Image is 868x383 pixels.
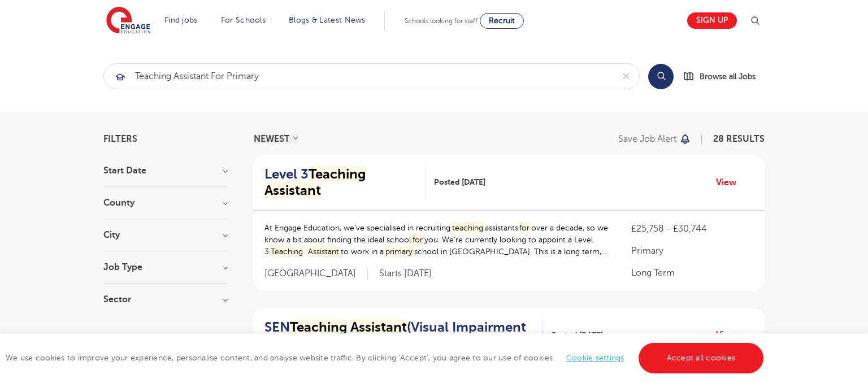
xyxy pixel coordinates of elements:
span: Recruit [489,16,515,25]
a: View [716,175,745,190]
span: [GEOGRAPHIC_DATA] [264,268,368,280]
h3: City [103,230,228,240]
a: Blogs & Latest News [289,16,366,24]
mark: for [518,222,532,234]
mark: primary [384,246,414,258]
h3: Job Type [103,263,228,272]
a: Accept all cookies [639,343,764,373]
mark: Teaching [309,166,366,182]
h2: Level 3 [264,166,416,199]
img: Engage Education [106,7,150,35]
mark: Assistant [264,182,321,198]
span: 28 RESULTS [713,134,765,144]
button: Search [648,64,674,89]
mark: Teaching [290,319,347,335]
h3: Sector [103,295,228,304]
a: SENTeaching Assistant(Visual Impairment Specialist) [264,319,543,352]
mark: Assistant [350,319,407,335]
mark: for [411,234,424,246]
p: At Engage Education, we’ve specialised in recruiting assistants over a decade, so we know a bit a... [264,222,609,258]
a: Level 3Teaching Assistant [264,166,426,199]
span: Browse all Jobs [700,70,756,83]
mark: teaching [450,222,485,234]
button: Save job alert [618,134,691,143]
span: We use cookies to improve your experience, personalise content, and analyse website traffic. By c... [6,354,766,362]
p: Primary [631,244,753,258]
p: Save job alert [618,134,676,143]
h3: Start Date [103,166,228,175]
a: Find jobs [164,16,198,24]
a: Browse all Jobs [683,70,765,83]
mark: Assistant [307,246,341,258]
span: Filters [103,134,137,143]
a: View [716,328,745,342]
a: For Schools [221,16,266,24]
span: Schools looking for staff [405,17,478,25]
a: Recruit [480,13,524,29]
span: Posted [DATE] [552,329,603,341]
mark: Teaching [269,246,305,258]
p: Long Term [631,266,753,280]
div: Submit [103,63,640,89]
h3: County [103,198,228,207]
p: £25,758 - £30,744 [631,222,753,236]
a: Cookie settings [566,354,624,362]
a: Sign up [687,12,737,29]
h2: SEN (Visual Impairment Specialist) [264,319,534,352]
span: Posted [DATE] [434,176,485,188]
button: Clear [613,64,639,89]
input: Submit [104,64,613,89]
p: Starts [DATE] [379,268,432,280]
